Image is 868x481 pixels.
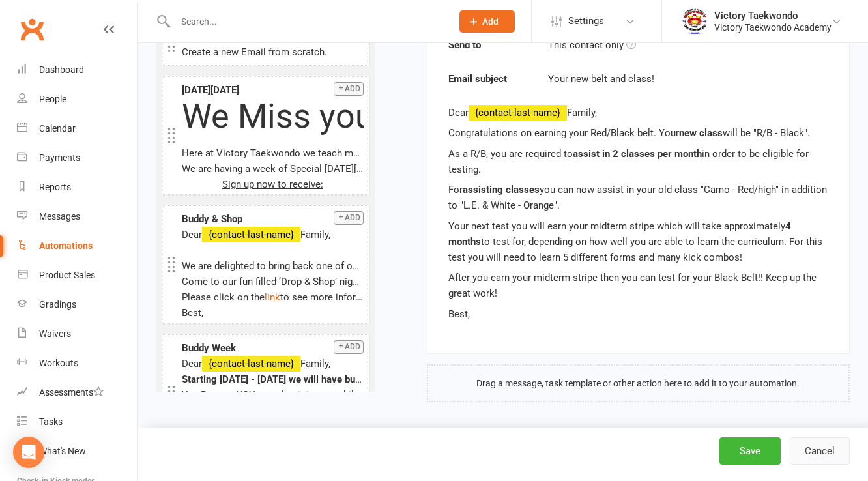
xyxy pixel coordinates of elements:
div: Tasks [39,416,63,427]
p: Best, Master Anu [182,305,364,336]
div: Victory Taekwondo Academy [714,22,832,33]
p: Best, [448,306,828,322]
span: Settings [568,7,604,36]
div: Your new belt and class! [548,71,828,87]
p: Your next test you will earn your midterm stripe which will take approximately to test for, depen... [448,218,828,265]
button: Add [334,211,364,225]
a: Tasks [17,407,137,437]
a: Messages [17,202,137,231]
span: Family, [300,229,330,241]
div: What's New [39,446,86,456]
button: Save [719,437,781,465]
div: Calendar [39,123,76,134]
div: Buddy & Shop [182,211,364,227]
div: Create a new Email from scratch. [182,44,364,60]
a: Product Sales [17,261,137,290]
p: For you can now assist in your old class "Camo - Red/high" in addition to "L.E. & White - Orange". [448,182,828,213]
p: Please click on the to see more information. [182,289,364,305]
input: Search... [171,12,442,31]
b: new class [679,127,723,139]
a: Clubworx [16,13,48,46]
p: Congratulations on earning your Red/Black belt. Your will be "R/B - Black". [448,125,828,141]
div: Dashboard [39,65,84,75]
p: After you earn your midterm stripe then you can test for your Black Belt!! Keep up the great work! [448,270,828,301]
b: assist in 2 classes per month [573,148,702,160]
p: Dear [182,356,364,372]
a: Gradings [17,290,137,319]
div: Product Sales [39,270,95,280]
button: Add [459,10,515,33]
a: Calendar [17,114,137,143]
p: Come to our fun filled ‘Drop & Shop’ night! Drop your children off and get your holiday shopping ... [182,274,364,289]
button: Cancel [790,437,850,465]
a: Automations [17,231,137,261]
span: Yes Parents YOU can also join your children during class, we have the Family, Teen/Adult class! (... [182,389,596,416]
p: We are delighted to bring back one of our most popular school events! [182,258,364,274]
div: Open Intercom Messenger [13,437,44,468]
div: People [39,94,66,104]
div: [DATE][DATE] [182,82,364,98]
img: thumb_image1542833429.png [682,8,708,35]
a: People [17,85,137,114]
div: Messages [39,211,80,222]
button: Add [334,340,364,354]
div: Victory Taekwondo [714,10,832,22]
a: Workouts [17,349,137,378]
div: Reports [39,182,71,192]
div: Automations [39,241,93,251]
div: Buddy Week [182,340,364,356]
div: Gradings [39,299,76,310]
a: Dashboard [17,55,137,85]
p: Here at Victory Taekwondo we teach more than just self defense but more importantly Self Control,... [182,145,364,161]
u: Sign up now to receive: [222,179,323,190]
a: link [265,291,280,303]
b: 4 months [448,220,791,248]
p: As a R/B, you are required to in order to be eligible for testing. [448,146,828,177]
div: This contact only [538,37,838,53]
b: Starting [DATE] - [DATE] we will have buddy week! Students are allowed to bring their buddies to ... [182,373,631,385]
div: Payments [39,153,80,163]
span: Family, [567,107,597,119]
a: Payments [17,143,137,173]
a: Assessments [17,378,137,407]
button: Add [334,82,364,96]
a: Reports [17,173,137,202]
p: Dear [448,105,828,121]
p: Dear [182,227,364,242]
strong: Send to [439,37,538,53]
div: Workouts [39,358,78,368]
a: Waivers [17,319,137,349]
h1: We Miss you at Victory Taekwondo!! [182,98,364,135]
strong: Email subject [439,71,538,87]
p: Must be 3 years or older. [182,372,364,418]
span: Add [482,16,499,27]
a: What's New [17,437,137,466]
b: assisting classes [463,184,540,196]
div: Assessments [39,387,104,398]
span: Family, [300,358,330,370]
div: Waivers [39,328,71,339]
